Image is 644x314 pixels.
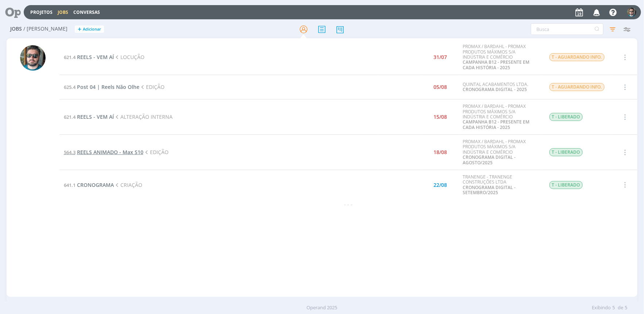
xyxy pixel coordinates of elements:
div: TRANENGE - TRANENGE CONSTRUÇÕES LTDA [463,174,538,196]
span: Adicionar [83,27,101,32]
span: T - AGUARDANDO INFO. [549,83,605,91]
a: CRONOGRAMA DIGITAL - SETEMBRO/2025 [463,184,516,196]
span: T - LIBERADO [549,148,583,156]
span: REELS ANIMADO - Max S10 [77,149,143,156]
span: T - LIBERADO [549,113,583,121]
span: 621.4 [64,54,76,60]
span: 641.1 [64,182,76,188]
div: PROMAX / BARDAHL - PROMAX PRODUTOS MÁXIMOS S/A INDÚSTRIA E COMÉRCIO [463,104,538,130]
div: 31/07 [433,55,447,60]
span: REELS - VEM AÍ [77,113,114,120]
span: T - LIBERADO [549,181,583,189]
button: Projetos [28,9,55,15]
span: 5 [613,304,615,311]
a: 625.4Post 04 | Reels Não Olhe [64,83,139,90]
span: LOCUÇÃO [114,54,144,60]
button: Conversas [71,9,102,15]
a: CRONOGRAMA DIGITAL - AGOSTO/2025 [463,154,516,165]
span: Jobs [10,26,22,32]
a: 621.4REELS - VEM AÍ [64,113,114,120]
a: 641.1CRONOGRAMA [64,181,114,188]
span: ALTERAÇÃO INTERNA [114,113,173,120]
span: CRIAÇÃO [114,181,142,188]
button: +Adicionar [75,25,104,33]
span: + [78,25,81,33]
span: 621.4 [64,114,76,120]
span: de [618,304,624,311]
a: CAMPANHA B12 - PRESENTE EM CADA HISTÓRIA - 2025 [463,119,530,130]
span: EDIÇÃO [139,83,165,90]
a: Conversas [73,9,100,15]
div: 05/08 [433,85,447,90]
span: Post 04 | Reels Não Olhe [77,83,139,90]
a: CAMPANHA B12 - PRESENTE EM CADA HISTÓRIA - 2025 [463,59,530,70]
span: / [PERSON_NAME] [23,26,68,32]
span: CRONOGRAMA [77,181,114,188]
input: Busca [531,23,603,35]
a: 621.4REELS - VEM AÍ [64,54,114,60]
a: 564.3REELS ANIMADO - Max S10 [64,149,143,156]
span: Exibindo [592,304,611,311]
img: R [627,8,636,17]
button: Jobs [55,9,70,15]
span: 5 [625,304,628,311]
div: PROMAX / BARDAHL - PROMAX PRODUTOS MÁXIMOS S/A INDÚSTRIA E COMÉRCIO [463,139,538,165]
a: Projetos [30,9,53,15]
div: 15/08 [433,114,447,119]
div: PROMAX / BARDAHL - PROMAX PRODUTOS MÁXIMOS S/A INDÚSTRIA E COMÉRCIO [463,44,538,70]
div: 18/08 [433,150,447,155]
span: REELS - VEM AÍ [77,54,114,60]
a: Jobs [58,9,68,15]
div: QUINTAL ACABAMENTOS LTDA. [463,82,538,93]
img: R [20,45,46,71]
button: R [627,6,637,19]
a: CRONOGRAMA DIGITAL - 2025 [463,86,527,93]
span: T - AGUARDANDO INFO. [549,53,605,61]
span: 564.3 [64,149,76,156]
span: EDIÇÃO [143,149,169,156]
div: - - - [59,200,638,208]
span: 625.4 [64,84,76,90]
div: 22/08 [433,182,447,188]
